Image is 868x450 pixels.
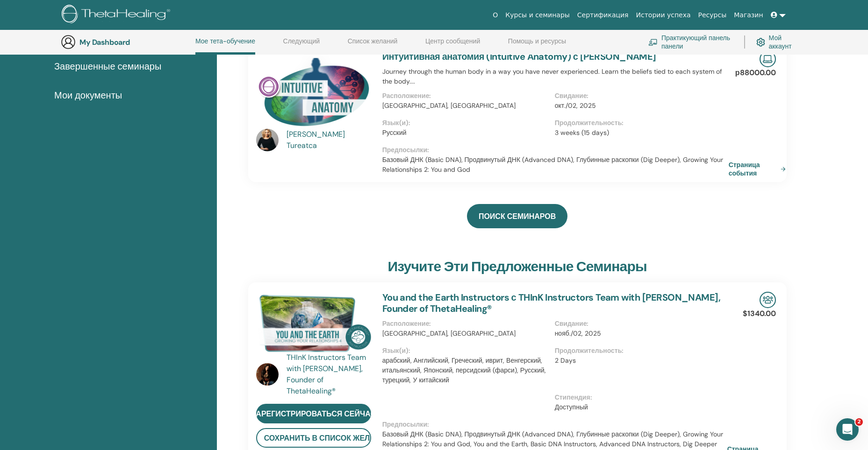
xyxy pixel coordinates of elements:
p: [GEOGRAPHIC_DATA], [GEOGRAPHIC_DATA] [382,329,549,338]
p: Базовый ДНК (Basic DNA), Продвинутый ДНК (Advanced DNA), Глубинные раскопки (Dig Deeper), Growing... [382,155,727,175]
p: Свидание : [555,91,722,101]
p: Русский [382,128,549,138]
a: Страница события [729,161,789,177]
a: Список желаний [348,37,398,52]
p: окт./02, 2025 [555,101,722,111]
p: Язык(и) : [382,118,549,128]
a: зарегистрироваться сейчас [256,404,371,423]
p: Предпосылки : [382,420,727,429]
p: Journey through the human body in a way you have never experienced. Learn the beliefs tied to eac... [382,67,727,86]
a: Практикующий панель панели [648,32,733,52]
a: Интуитивная анатомия (Intuitive Anatomy) с [PERSON_NAME] [382,50,656,63]
p: Доступный [555,402,722,412]
a: You and the Earth Instructors с THInK Instructors Team with [PERSON_NAME], Founder of ThetaHealing® [382,291,721,315]
img: default.jpg [256,363,279,386]
img: Интуитивная анатомия (Intuitive Anatomy) [256,51,371,132]
h3: Изучите эти предложенные семинары [387,258,646,275]
a: Мое тета-обучение [195,37,255,55]
p: Продолжительность : [555,118,722,128]
a: Истории успеха [632,7,695,24]
img: Live Online Seminar [760,51,776,67]
span: 2 [855,418,863,426]
span: ПОИСК СЕМИНАРОВ [479,211,556,221]
a: Магазин [730,7,767,24]
p: Язык(и) : [382,346,549,356]
a: ПОИСК СЕМИНАРОВ [467,204,567,228]
a: THInK Instructors Team with [PERSON_NAME], Founder of ThetaHealing® [287,352,373,397]
p: арабский, Английский, Греческий, иврит, Венгерский, итальянский, Японский, персидский (фарси), Ру... [382,356,549,385]
a: Ресурсы [695,7,731,24]
a: [PERSON_NAME] Tureatca [287,129,373,151]
button: Сохранить в список желаний [256,428,371,448]
img: In-Person Seminar [760,292,776,308]
img: chalkboard-teacher.svg [648,39,658,46]
p: нояб./02, 2025 [555,329,722,338]
a: Центр сообщений [425,37,480,52]
a: О [489,7,502,24]
p: р88000.00 [735,67,776,78]
p: 3 weeks (15 days) [555,128,722,138]
h3: My Dashboard [79,38,173,47]
p: Расположение : [382,319,549,329]
p: Стипендия : [555,393,722,402]
span: Мои документы [54,88,122,102]
a: Сертификация [574,7,632,24]
p: Предпосылки : [382,145,727,155]
img: cog.svg [756,36,765,49]
img: default.jpg [256,129,279,151]
span: зарегистрироваться сейчас [251,409,376,419]
img: You and the Earth Instructors [256,292,371,355]
p: [GEOGRAPHIC_DATA], [GEOGRAPHIC_DATA] [382,101,549,111]
iframe: Intercom live chat [836,418,859,441]
img: logo.png [62,5,173,26]
img: generic-user-icon.jpg [61,35,76,49]
p: Свидание : [555,319,722,329]
a: Мой аккаунт [756,32,798,52]
p: Расположение : [382,91,549,101]
p: $1340.00 [743,308,776,319]
a: Курсы и семинары [502,7,574,24]
p: 2 Days [555,356,722,366]
a: Следующий [283,37,320,52]
a: Помощь и ресурсы [508,37,566,52]
p: Продолжительность : [555,346,722,356]
span: Завершенные семинары [54,59,161,73]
